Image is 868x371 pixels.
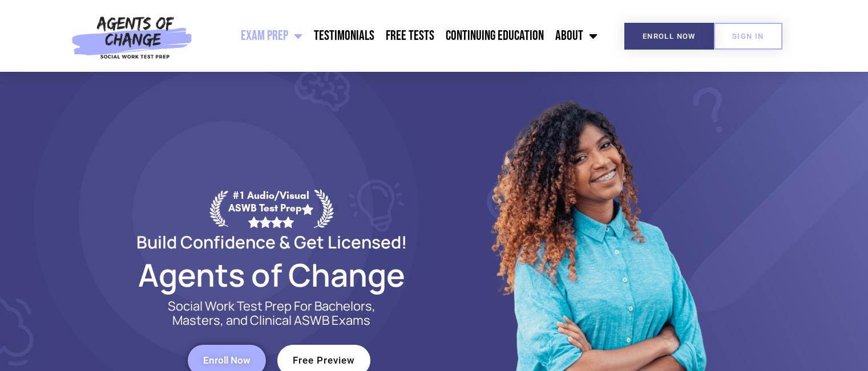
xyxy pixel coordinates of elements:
a: Exam Prep [235,22,308,50]
nav: Menu [198,22,603,50]
h2: Build Confidence & Get Licensed! [109,234,434,250]
span: Enroll Now [643,32,696,40]
a: About [550,22,603,50]
h2: Agents of Change [109,262,434,288]
a: Testimonials [308,22,380,50]
div: #1 Audio/Visual ASWB Test Prep [228,189,314,227]
span: SIGN IN [732,32,764,40]
span: Free Preview [293,356,355,365]
span: Enroll Now [203,356,251,365]
a: SIGN IN [714,23,782,50]
a: Free Tests [380,22,440,50]
a: Enroll Now [624,23,714,50]
p: Social Work Test Prep For Bachelors, Masters, and Clinical ASWB Exams [155,299,389,328]
a: Continuing Education [440,22,550,50]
